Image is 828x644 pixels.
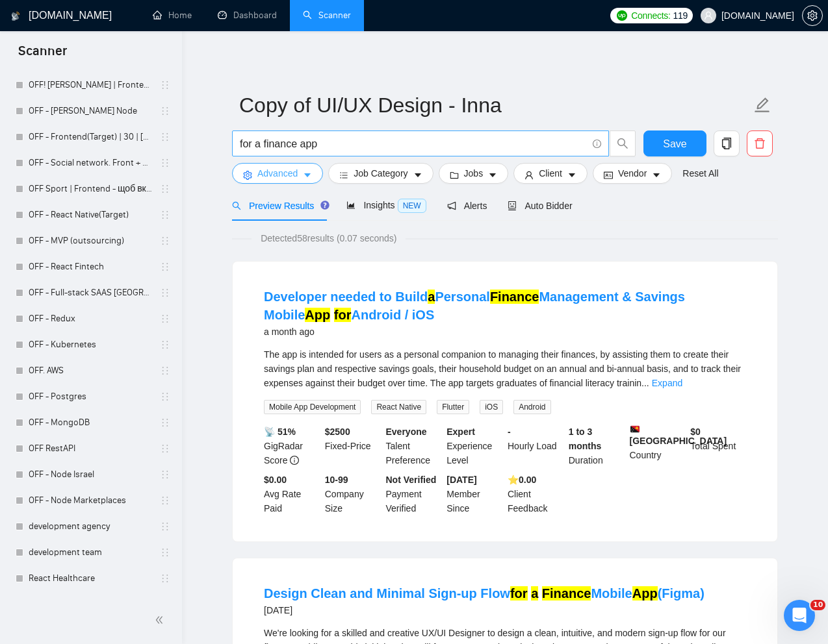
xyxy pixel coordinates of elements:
span: The app is intended for users as a personal companion to managing their finances, by assisting th... [264,349,741,388]
span: setting [803,10,822,21]
a: OFF - Frontend(Target) | 30 | [PERSON_NAME] [29,124,152,150]
b: $ 2500 [325,427,350,437]
a: development team [29,539,152,565]
span: notification [447,201,456,210]
span: info-circle [290,456,299,465]
div: Company Size [322,473,383,515]
a: Developer needed to BuildaPersonalFinanceManagement & Savings MobileApp forAndroid / iOS [264,290,685,322]
span: holder [160,236,170,246]
div: Experience Level [444,425,505,467]
span: 10 [810,600,825,610]
span: robot [508,201,517,210]
button: folderJobscaret-down [439,163,509,184]
span: holder [160,158,170,168]
a: OFF - MVP (outsourcing) [29,228,152,254]
span: Job Category [354,166,408,180]
span: Advanced [257,166,298,180]
span: holder [160,132,170,142]
button: Save [643,130,706,156]
span: Alerts [447,201,487,211]
span: user [704,11,713,20]
span: holder [160,106,170,116]
button: delete [747,130,773,156]
span: bars [339,170,348,180]
span: Flutter [437,400,469,414]
span: caret-down [303,170,312,180]
img: logo [11,6,20,27]
a: OFF Sport | Frontend - щоб включати - переро [29,176,152,202]
span: holder [160,547,170,558]
span: double-left [155,613,168,626]
div: Total Spent [688,425,749,467]
div: Avg Rate Paid [261,473,322,515]
span: holder [160,495,170,506]
div: Fixed-Price [322,425,383,467]
a: setting [802,10,823,21]
button: setting [802,5,823,26]
a: development agency [29,514,152,539]
span: Connects: [631,8,670,23]
button: idcardVendorcaret-down [593,163,672,184]
span: search [232,201,241,210]
span: holder [160,417,170,428]
span: holder [160,184,170,194]
span: holder [160,262,170,272]
div: Payment Verified [383,473,445,515]
span: Auto Bidder [508,201,572,211]
span: Mobile App Development [264,400,361,414]
span: NEW [398,199,426,213]
img: 🇵🇬 [630,425,640,434]
a: OFF - Node Israel [29,462,152,488]
span: Vendor [618,166,647,180]
span: Insights [346,200,426,210]
div: Hourly Load [505,425,566,467]
span: user [524,170,534,180]
button: barsJob Categorycaret-down [328,163,433,184]
span: idcard [604,170,613,180]
a: OFF - [PERSON_NAME] Node [29,98,152,124]
span: delete [747,138,772,149]
button: search [610,130,636,156]
span: caret-down [488,170,497,180]
b: - [508,427,511,437]
a: OFF RestAPI [29,436,152,462]
a: OFF - React Native(Target) [29,202,152,228]
mark: for [334,308,352,322]
div: Tooltip anchor [319,199,331,211]
span: caret-down [413,170,422,180]
a: OFF - Kubernetes [29,332,152,358]
button: settingAdvancedcaret-down [232,163,323,184]
span: holder [160,340,170,350]
a: OFF - Redux [29,306,152,332]
div: Client Feedback [505,473,566,515]
mark: a [531,586,538,601]
input: Scanner name... [239,89,751,121]
mark: for [510,586,528,601]
span: edit [754,97,771,114]
a: OFF - Postgres [29,384,152,410]
span: holder [160,210,170,220]
a: Design Clean and Minimal Sign-up Flowfor a FinanceMobileApp(Figma) [264,586,705,601]
iframe: Intercom live chat [784,600,815,631]
a: OFF. AWS [29,358,152,384]
span: 119 [673,8,688,23]
a: OFF - Node Marketplaces [29,488,152,514]
b: 📡 51% [264,427,296,437]
span: holder [160,521,170,532]
b: 1 to 3 months [569,427,602,451]
a: OFF - MongoDB [29,410,152,436]
b: 10-99 [325,475,348,485]
span: Save [663,136,686,152]
a: OFF - Full-stack SAAS [GEOGRAPHIC_DATA]|[GEOGRAPHIC_DATA] [29,280,152,306]
a: OFF - React Fintech [29,254,152,280]
b: Expert [446,427,475,437]
b: [GEOGRAPHIC_DATA] [630,425,727,446]
mark: Finance [542,586,591,601]
a: homeHome [153,10,192,21]
a: Expand [652,378,682,388]
span: React Native [371,400,426,414]
input: Search Freelance Jobs... [240,136,587,152]
span: holder [160,443,170,454]
span: holder [160,80,170,90]
span: ... [641,378,649,388]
